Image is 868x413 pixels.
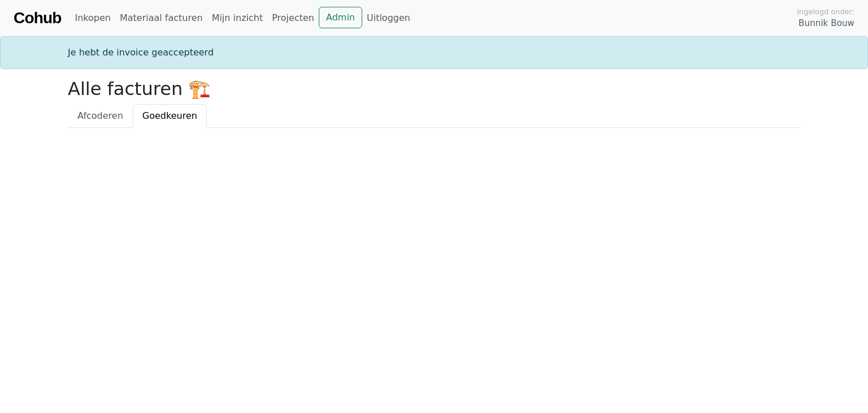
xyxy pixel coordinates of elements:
div: Je hebt de invoice geaccepteerd [61,46,807,59]
a: Cohub [14,5,61,32]
a: Uitloggen [362,7,415,29]
a: Goedkeuren [133,104,207,128]
span: Afcoderen [77,110,123,121]
h2: Alle facturen 🏗️ [68,78,800,100]
a: Inkopen [70,7,115,29]
a: Afcoderen [68,104,133,128]
span: Ingelogd onder: [797,6,854,17]
a: Mijn inzicht [207,7,268,29]
span: Goedkeuren [142,110,197,121]
span: Bunnik Bouw [798,17,854,30]
a: Projecten [267,7,319,29]
a: Admin [319,7,362,28]
a: Materiaal facturen [115,7,207,29]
